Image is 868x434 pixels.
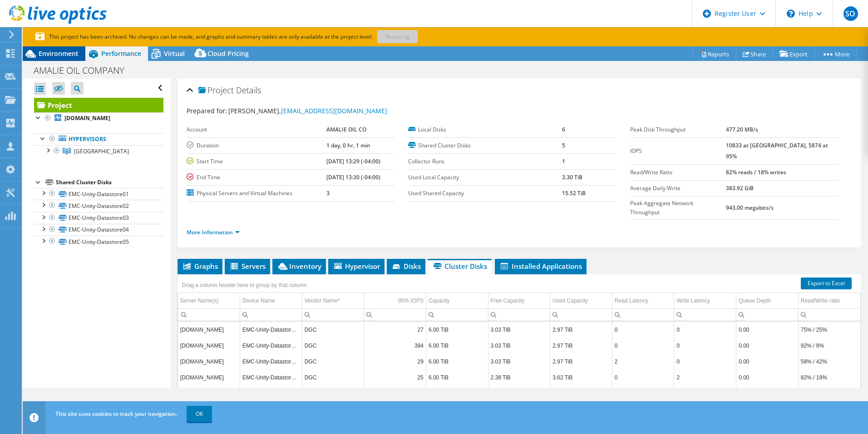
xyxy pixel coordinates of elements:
[398,295,424,306] div: 95% IOPS
[426,293,488,309] td: Capacity Column
[488,338,550,353] td: Column Free Capacity, Value 3.03 TiB
[74,147,129,155] span: [GEOGRAPHIC_DATA]
[305,295,340,306] div: Vendor Name*
[674,338,736,353] td: Column Write Latency, Value 0
[550,353,612,369] td: Column Used Capacity, Value 2.97 TiB
[488,353,550,369] td: Column Free Capacity, Value 3.03 TiB
[240,353,302,369] td: Column Device Name, Value EMC-Unity-Datastore01
[408,157,562,166] label: Collector Runs
[736,293,799,309] td: Queue Depth Column
[612,293,674,309] td: Read Latency Column
[34,98,163,112] a: Project
[408,141,562,150] label: Shared Cluster Disks
[56,177,163,188] div: Shared Cluster Disks
[773,47,815,61] a: Export
[240,338,302,353] td: Column Device Name, Value EMC-Unity-Datastore01
[333,262,380,271] span: Hypervisor
[488,369,550,385] td: Column Free Capacity, Value 2.38 TiB
[674,322,736,338] td: Column Write Latency, Value 0
[726,184,754,192] b: 383.92 GiB
[164,49,185,58] span: Virtual
[630,146,726,156] label: IOPS
[550,293,612,309] td: Used Capacity Column
[736,385,799,401] td: Column Queue Depth, Value 0.00
[277,262,321,271] span: Inventory
[726,204,774,212] b: 943.00 megabits/s
[550,322,612,338] td: Column Used Capacity, Value 2.97 TiB
[736,47,773,61] a: Share
[801,295,840,306] div: Read/Write ratio
[736,369,799,385] td: Column Queue Depth, Value 0.00
[798,293,860,309] td: Read/Write ratio Column
[187,228,240,236] a: More Information
[736,308,799,321] td: Column Queue Depth, Filter cell
[426,322,488,338] td: Column Capacity, Value 6.00 TiB
[207,49,249,58] span: Cloud Pricing
[612,322,674,338] td: Column Read Latency, Value 0
[612,369,674,385] td: Column Read Latency, Value 0
[240,293,302,309] td: Device Name Column
[426,353,488,369] td: Column Capacity, Value 6.00 TiB
[364,308,426,321] td: Column 95% IOPS, Filter cell
[562,141,565,149] b: 5
[488,308,550,321] td: Column Free Capacity, Filter cell
[615,295,648,306] div: Read Latency
[364,293,426,309] td: 95% IOPS Column
[432,262,487,271] span: Cluster Disks
[187,173,326,182] label: End Time
[34,224,163,236] a: EMC-Unity-Datastore04
[801,278,852,289] a: Export to Excel
[612,308,674,321] td: Column Read Latency, Filter cell
[612,353,674,369] td: Column Read Latency, Value 2
[187,189,326,198] label: Physical Servers and Virtual Machines
[814,47,857,61] a: More
[562,189,586,197] b: 15.52 TiB
[612,338,674,353] td: Column Read Latency, Value 0
[798,308,860,321] td: Column Read/Write ratio, Filter cell
[364,353,426,369] td: Column 95% IOPS, Value 29
[736,353,799,369] td: Column Queue Depth, Value 0.00
[302,308,364,321] td: Column Vendor Name*, Filter cell
[552,295,588,306] div: Used Capacity
[240,385,302,401] td: Column Device Name, Value EMC-Unity-Datastore02
[187,125,326,134] label: Account
[798,338,860,353] td: Column Read/Write ratio, Value 92% / 8%
[550,385,612,401] td: Column Used Capacity, Value 3.62 TiB
[182,262,218,271] span: Graphs
[101,49,141,58] span: Performance
[34,236,163,247] a: EMC-Unity-Datastore05
[550,308,612,321] td: Column Used Capacity, Filter cell
[302,322,364,338] td: Column Vendor Name*, Value DGC
[739,295,771,306] div: Queue Depth
[178,338,240,353] td: Column Server Name(s), Value tpaesxi01.amalienet.com
[408,125,562,134] label: Local Disks
[240,322,302,338] td: Column Device Name, Value EMC-Unity-Datastore01
[35,32,480,42] p: This project has been archived. No changes can be made, and graphs and summary tables are only av...
[34,200,163,212] a: EMC-Unity-Datastore02
[787,10,795,18] svg: \n
[798,369,860,385] td: Column Read/Write ratio, Value 82% / 18%
[178,293,240,309] td: Server Name(s) Column
[39,49,79,58] span: Environment
[236,85,261,96] span: Details
[326,141,370,149] b: 1 day, 0 hr, 1 min
[499,262,582,271] span: Installed Applications
[408,189,562,198] label: Used Shared Capacity
[326,173,380,181] b: [DATE] 13:30 (-04:00)
[630,168,726,177] label: Read/Write Ratio
[562,157,565,165] b: 1
[178,322,240,338] td: Column Server Name(s), Value tpaesxi02.amalienet.com
[281,106,387,115] a: [EMAIL_ADDRESS][DOMAIN_NAME]
[364,322,426,338] td: Column 95% IOPS, Value 27
[178,369,240,385] td: Column Server Name(s), Value tpaesxi02.amalienet.com
[693,47,736,61] a: Reports
[630,199,726,217] label: Peak Aggregate Network Throughput
[798,353,860,369] td: Column Read/Write ratio, Value 58% / 42%
[488,293,550,309] td: Free Capacity Column
[302,338,364,353] td: Column Vendor Name*, Value DGC
[34,145,163,157] a: Tampa
[429,295,450,306] div: Capacity
[408,173,562,182] label: Used Local Capacity
[364,385,426,401] td: Column 95% IOPS, Value 7
[34,212,163,224] a: EMC-Unity-Datastore03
